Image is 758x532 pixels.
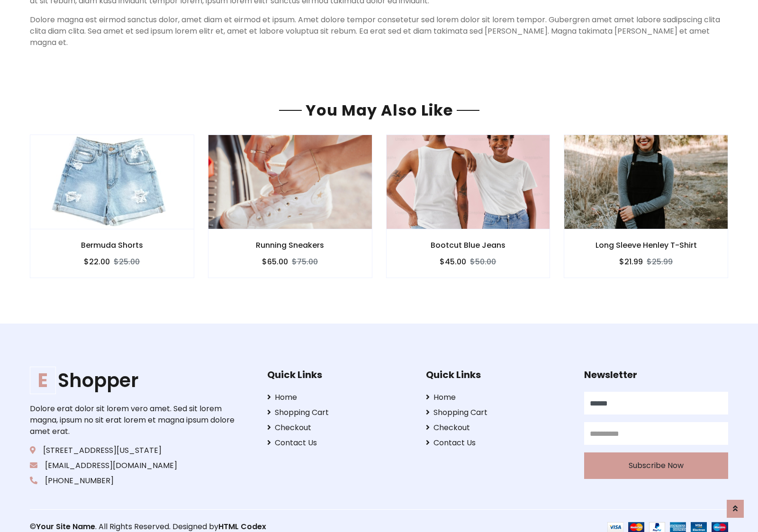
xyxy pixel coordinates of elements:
p: [EMAIL_ADDRESS][DOMAIN_NAME] [30,460,237,471]
a: Running Sneakers $65.00$75.00 [208,135,372,278]
a: Home [426,392,570,403]
h6: Bootcut Blue Jeans [387,241,550,250]
h5: Quick Links [426,369,570,380]
button: Subscribe Now [584,452,728,479]
a: HTML Codex [218,521,266,532]
a: Your Site Name [36,521,95,532]
a: Checkout [267,422,411,433]
p: Dolore erat dolor sit lorem vero amet. Sed sit lorem magna, ipsum no sit erat lorem et magna ipsu... [30,403,237,437]
del: $75.00 [292,256,318,267]
h1: Shopper [30,369,237,392]
h6: $22.00 [84,257,110,266]
a: Shopping Cart [426,407,570,418]
h6: $45.00 [440,257,466,266]
del: $25.00 [114,256,140,267]
a: Long Sleeve Henley T-Shirt $21.99$25.99 [564,135,728,278]
a: Contact Us [426,437,570,449]
a: Bermuda Shorts $22.00$25.00 [30,135,194,278]
a: Bootcut Blue Jeans $45.00$50.00 [386,135,550,278]
del: $50.00 [470,256,496,267]
h5: Newsletter [584,369,728,380]
h6: Bermuda Shorts [30,241,194,250]
p: [STREET_ADDRESS][US_STATE] [30,445,237,456]
del: $25.99 [647,256,673,267]
a: Shopping Cart [267,407,411,418]
p: [PHONE_NUMBER] [30,475,237,487]
h6: $21.99 [619,257,643,266]
h5: Quick Links [267,369,411,380]
p: Dolore magna est eirmod sanctus dolor, amet diam et eirmod et ipsum. Amet dolore tempor consetetu... [30,14,728,48]
h6: $65.00 [262,257,288,266]
h6: Running Sneakers [208,241,372,250]
a: Checkout [426,422,570,433]
h6: Long Sleeve Henley T-Shirt [564,241,728,250]
a: Home [267,392,411,403]
span: You May Also Like [302,99,457,121]
span: E [30,367,56,394]
a: EShopper [30,369,237,392]
a: Contact Us [267,437,411,449]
